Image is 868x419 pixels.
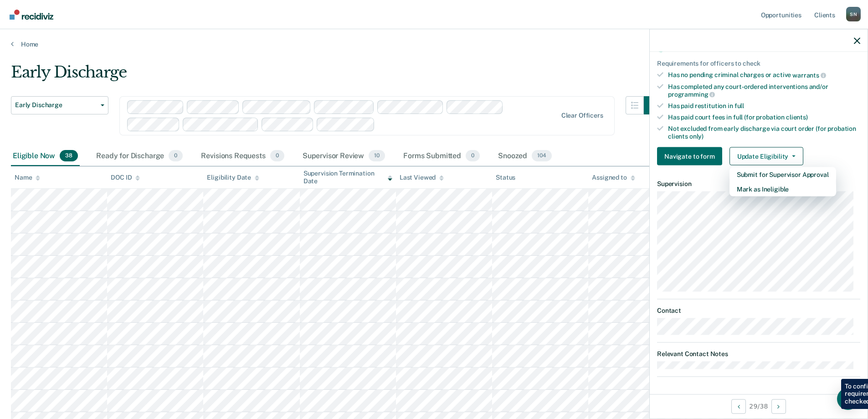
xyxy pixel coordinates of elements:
[668,71,860,79] div: Has no pending criminal charges or active
[400,174,444,181] div: Last Viewed
[15,101,97,109] span: Early Discharge
[734,102,744,109] span: full
[729,167,836,182] button: Submit for Supervisor Approval
[199,146,286,166] div: Revisions Requests
[207,174,259,181] div: Eligibility Date
[94,146,185,166] div: Ready for Discharge
[11,63,662,89] div: Early Discharge
[466,150,480,162] span: 0
[771,399,786,414] button: Next Opportunity
[846,7,861,21] button: Profile dropdown button
[169,150,183,162] span: 0
[657,147,722,166] button: Navigate to form
[657,306,860,314] dt: Contact
[657,147,726,166] a: Navigate to form link
[657,60,860,67] div: Requirements for officers to check
[592,174,635,181] div: Assigned to
[668,124,860,140] div: Not excluded from early discharge via court order (for probation clients
[731,399,746,414] button: Previous Opportunity
[10,10,53,20] img: Recidiviz
[561,112,603,119] div: Clear officers
[786,113,808,120] span: clients)
[496,146,554,166] div: Snoozed
[15,174,40,181] div: Name
[668,83,860,98] div: Has completed any court-ordered interventions and/or
[657,350,860,358] dt: Relevant Contact Notes
[532,150,552,162] span: 104
[60,150,78,162] span: 38
[11,40,857,48] a: Home
[729,147,803,166] button: Update Eligibility
[303,170,392,185] div: Supervision Termination Date
[729,182,836,197] button: Mark as Ineligible
[657,180,860,188] dt: Supervision
[837,388,859,410] div: Open Intercom Messenger
[11,146,80,166] div: Eligible Now
[401,146,482,166] div: Forms Submitted
[650,394,868,418] div: 29 / 38
[270,150,284,162] span: 0
[846,7,861,21] div: S N
[301,146,387,166] div: Supervisor Review
[792,71,826,78] span: warrants
[689,132,704,140] span: only)
[111,174,140,181] div: DOC ID
[668,91,715,98] span: programming
[496,174,515,181] div: Status
[815,45,834,52] span: CODIS
[668,113,860,121] div: Has paid court fees in full (for probation
[668,102,860,110] div: Has paid restitution in
[369,150,385,162] span: 10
